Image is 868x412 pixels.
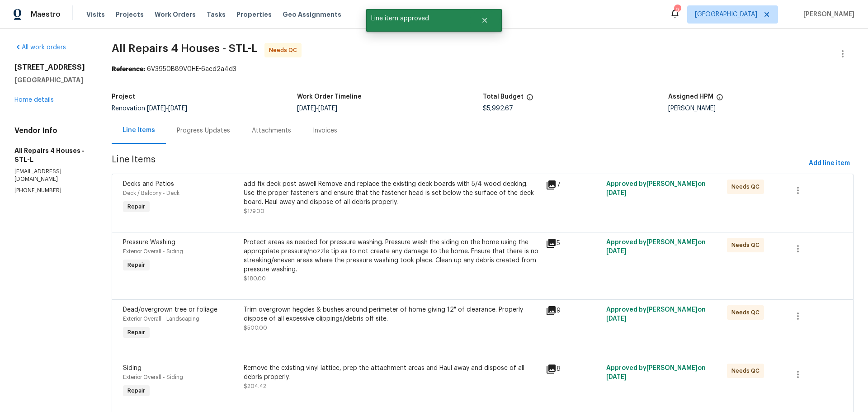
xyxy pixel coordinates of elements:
[124,260,149,270] span: Repair
[14,146,90,164] h5: All Repairs 4 Houses - STL-L
[606,316,627,322] span: [DATE]
[207,11,226,18] span: Tasks
[297,94,362,100] h5: Work Order Timeline
[297,105,316,112] span: [DATE]
[123,249,183,254] span: Exterior Overall - Siding
[313,126,337,135] div: Invoices
[14,168,90,183] p: [EMAIL_ADDRESS][DOMAIN_NAME]
[546,305,601,316] div: 9
[14,187,90,194] p: [PHONE_NUMBER]
[731,366,763,375] span: Needs QC
[244,364,540,382] div: Remove the existing vinyl lattice, prep the attachment areas and Haul away and dispose of all deb...
[606,307,706,322] span: Approved by [PERSON_NAME] on
[606,374,627,380] span: [DATE]
[123,126,155,135] div: Line Items
[112,105,187,112] span: Renovation
[244,208,264,214] span: $179.00
[123,190,179,196] span: Deck / Balcony - Deck
[470,11,500,29] button: Close
[244,180,540,207] div: add fix deck post aswell Remove and replace the existing deck boards with 5/4 wood decking. Use t...
[244,384,266,389] span: $204.42
[244,238,540,274] div: Protect areas as needed for pressure washing. Pressure wash the siding on the home using the appr...
[606,248,627,255] span: [DATE]
[526,94,533,105] span: The total cost of line items that have been proposed by Opendoor. This sum includes line items th...
[112,66,145,72] b: Reference:
[695,10,757,19] span: [GEOGRAPHIC_DATA]
[668,105,854,112] div: [PERSON_NAME]
[809,158,850,169] span: Add line item
[147,105,166,112] span: [DATE]
[31,10,61,19] span: Maestro
[716,94,723,105] span: The hpm assigned to this work order.
[546,364,601,374] div: 8
[366,9,470,28] span: Line item approved
[731,308,763,317] span: Needs QC
[86,10,105,19] span: Visits
[147,105,187,112] span: -
[14,97,54,103] a: Home details
[546,238,601,249] div: 5
[244,276,266,281] span: $180.00
[14,126,90,135] h4: Vendor Info
[177,126,230,135] div: Progress Updates
[14,44,66,51] a: All work orders
[269,46,301,55] span: Needs QC
[168,105,187,112] span: [DATE]
[123,365,142,371] span: Siding
[116,10,144,19] span: Projects
[244,305,540,323] div: Trim overgrown hegdes & bushes around perimeter of home giving 12" of clearance. Properly dispose...
[112,155,805,172] span: Line Items
[124,202,149,211] span: Repair
[155,10,196,19] span: Work Orders
[123,181,174,187] span: Decks and Patios
[123,307,217,313] span: Dead/overgrown tree or foliage
[123,374,183,380] span: Exterior Overall - Siding
[606,181,706,196] span: Approved by [PERSON_NAME] on
[297,105,337,112] span: -
[674,5,680,14] div: 9
[546,180,601,190] div: 7
[112,94,135,100] h5: Project
[123,239,175,246] span: Pressure Washing
[731,241,763,250] span: Needs QC
[252,126,291,135] div: Attachments
[805,155,854,172] button: Add line item
[606,365,706,380] span: Approved by [PERSON_NAME] on
[483,94,524,100] h5: Total Budget
[800,10,854,19] span: [PERSON_NAME]
[112,65,854,74] div: 6V3950B89V0HE-6aed2a4d3
[731,182,763,191] span: Needs QC
[123,316,199,322] span: Exterior Overall - Landscaping
[124,386,149,395] span: Repair
[483,105,513,112] span: $5,992.67
[244,325,267,331] span: $500.00
[14,76,90,85] h5: [GEOGRAPHIC_DATA]
[124,328,149,337] span: Repair
[606,190,627,196] span: [DATE]
[318,105,337,112] span: [DATE]
[283,10,341,19] span: Geo Assignments
[668,94,713,100] h5: Assigned HPM
[112,43,257,54] span: All Repairs 4 Houses - STL-L
[606,239,706,255] span: Approved by [PERSON_NAME] on
[14,63,90,72] h2: [STREET_ADDRESS]
[236,10,272,19] span: Properties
